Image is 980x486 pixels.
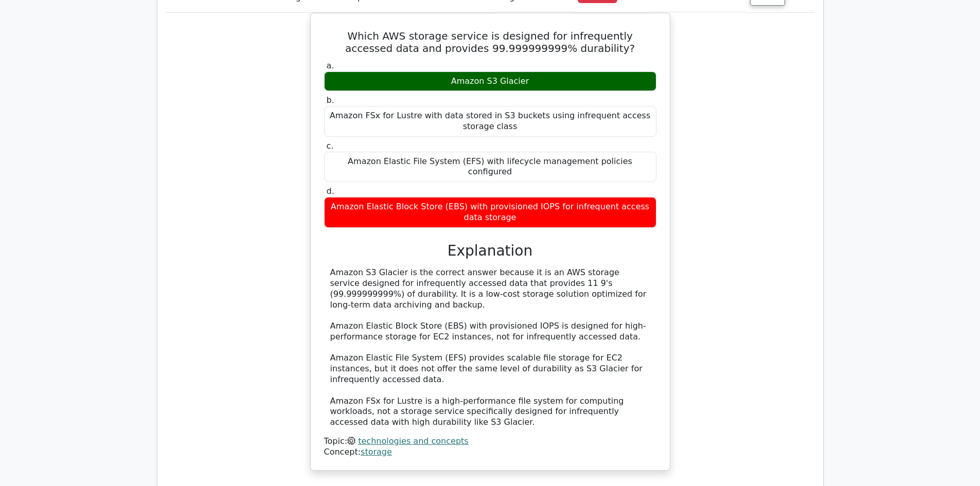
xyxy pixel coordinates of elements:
[330,242,650,260] h3: Explanation
[324,197,656,228] div: Amazon Elastic Block Store (EBS) with provisioned IOPS for infrequent access data storage
[324,71,656,92] div: Amazon S3 Glacier
[327,141,334,151] span: c.
[324,436,656,447] div: Topic:
[330,267,650,428] div: Amazon S3 Glacier is the correct answer because it is an AWS storage service designed for infrequ...
[323,30,657,55] h5: Which AWS storage service is designed for infrequently accessed data and provides 99.999999999% d...
[358,436,468,446] a: technologies and concepts
[361,447,392,457] a: storage
[324,106,656,137] div: Amazon FSx for Lustre with data stored in S3 buckets using infrequent access storage class
[327,61,334,70] span: a.
[327,186,334,196] span: d.
[327,95,334,105] span: b.
[324,152,656,183] div: Amazon Elastic File System (EFS) with lifecycle management policies configured
[324,447,656,458] div: Concept:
